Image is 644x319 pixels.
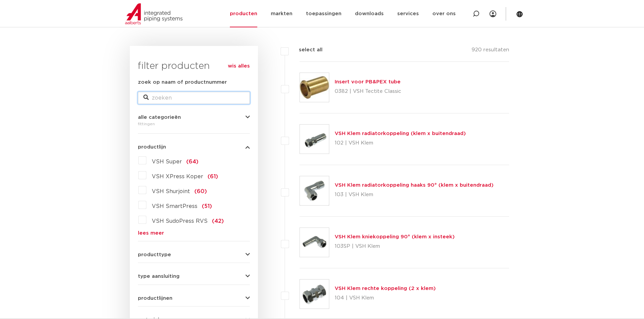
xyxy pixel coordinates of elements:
[335,79,401,84] a: Insert voor PB&PEX tube
[152,218,208,224] span: VSH SudoPress RVS
[138,78,227,86] label: zoek op naam of productnummer
[194,189,207,194] span: (60)
[335,189,494,200] p: 103 | VSH Klem
[300,73,329,102] img: Thumbnail for Insert voor PB&PEX tube
[138,296,172,301] span: productlijnen
[138,115,181,120] span: alle categorieën
[335,131,466,136] a: VSH Klem radiatorkoppeling (klem x buitendraad)
[335,241,455,252] p: 103SP | VSH Klem
[152,204,197,209] span: VSH SmartPress
[208,174,218,179] span: (61)
[335,234,455,239] a: VSH Klem kniekoppeling 90° (klem x insteek)
[152,174,203,179] span: VSH XPress Koper
[335,86,401,97] p: 0382 | VSH Tectite Classic
[138,92,250,104] input: zoeken
[202,204,212,209] span: (51)
[138,231,250,236] a: lees meer
[138,59,250,73] h3: filter producten
[300,280,329,309] img: Thumbnail for VSH Klem rechte koppeling (2 x klem)
[138,274,250,279] button: type aansluiting
[335,138,466,149] p: 102 | VSH Klem
[300,125,329,154] img: Thumbnail for VSH Klem radiatorkoppeling (klem x buitendraad)
[228,62,250,70] a: wis alles
[212,218,224,224] span: (42)
[300,228,329,257] img: Thumbnail for VSH Klem kniekoppeling 90° (klem x insteek)
[152,159,182,164] span: VSH Super
[138,144,250,150] button: productlijn
[335,183,494,188] a: VSH Klem radiatorkoppeling haaks 90° (klem x buitendraad)
[138,120,250,128] div: fittingen
[472,46,509,56] p: 920 resultaten
[289,46,323,54] label: select all
[138,144,166,150] span: productlijn
[138,274,180,279] span: type aansluiting
[138,296,250,301] button: productlijnen
[300,176,329,205] img: Thumbnail for VSH Klem radiatorkoppeling haaks 90° (klem x buitendraad)
[186,159,198,164] span: (64)
[138,252,171,257] span: producttype
[335,293,436,303] p: 104 | VSH Klem
[335,286,436,291] a: VSH Klem rechte koppeling (2 x klem)
[138,115,250,120] button: alle categorieën
[138,252,250,257] button: producttype
[152,189,190,194] span: VSH Shurjoint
